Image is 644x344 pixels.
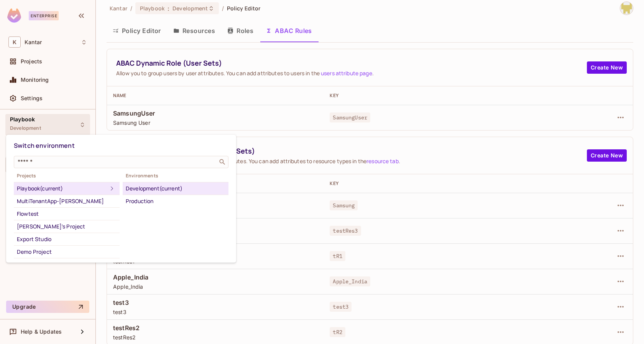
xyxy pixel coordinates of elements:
[126,184,225,193] div: Development (current)
[17,235,117,244] div: Export Studio
[14,173,120,179] span: Projects
[17,209,117,218] div: Flowtest
[17,222,117,231] div: [PERSON_NAME]'s Project
[17,247,117,256] div: Demo Project
[123,173,228,179] span: Environments
[17,184,107,193] div: Playbook (current)
[17,197,117,206] div: MultiTenantApp-[PERSON_NAME]
[14,141,75,150] span: Switch environment
[126,197,225,206] div: Production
